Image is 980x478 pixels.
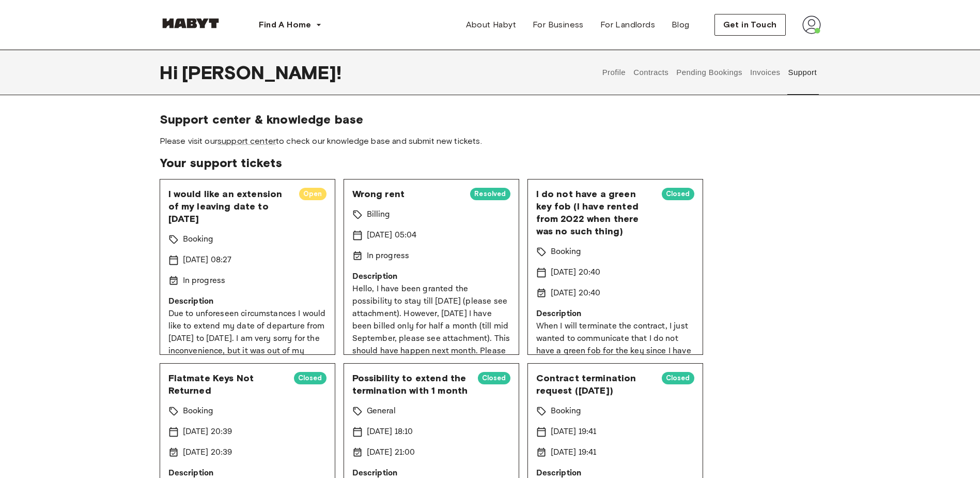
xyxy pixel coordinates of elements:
[536,308,694,320] p: Description
[168,308,326,395] p: Due to unforeseen circumstances I would like to extend my date of departure from [DATE] to [DATE]...
[299,189,326,199] span: Open
[714,14,786,36] button: Get in Touch
[352,372,470,397] span: Possibility to extend the termination with 1 month
[367,405,396,417] p: General
[478,373,510,383] span: Closed
[524,14,592,35] a: For Business
[466,19,516,31] span: About Habyt
[183,426,232,438] p: [DATE] 20:39
[533,19,584,31] span: For Business
[352,271,510,283] p: Description
[600,19,655,31] span: For Landlords
[251,14,330,35] button: Find A Home
[598,50,820,95] div: user profile tabs
[470,189,510,199] span: Resolved
[592,14,663,35] a: For Landlords
[551,446,597,459] p: [DATE] 19:41
[367,208,391,221] p: Billing
[551,405,582,417] p: Booking
[536,372,654,397] span: Contract termination request ([DATE])
[182,62,341,83] span: [PERSON_NAME] !
[458,14,524,35] a: About Habyt
[168,295,326,308] p: Description
[160,112,821,127] span: Support center & knowledge base
[663,14,698,35] a: Blog
[168,372,286,397] span: Flatmate Keys Not Returned
[367,446,415,459] p: [DATE] 21:00
[802,16,821,34] img: avatar
[294,373,326,383] span: Closed
[723,19,777,31] span: Get in Touch
[632,50,670,95] button: Contracts
[787,50,818,95] button: Support
[367,426,413,438] p: [DATE] 18:10
[352,283,510,420] p: Hello, I have been granted the possibility to stay till [DATE] (please see attachment). However, ...
[183,254,232,266] p: [DATE] 08:27
[551,426,597,438] p: [DATE] 19:41
[183,405,214,417] p: Booking
[749,50,781,95] button: Invoices
[217,136,276,146] a: support center
[551,287,601,300] p: [DATE] 20:40
[183,446,232,459] p: [DATE] 20:39
[536,320,694,469] p: When I will terminate the contract, I just wanted to communicate that I do not have a green fob f...
[160,18,222,28] img: Habyt
[601,50,627,95] button: Profile
[551,266,601,279] p: [DATE] 20:40
[183,275,226,287] p: In progress
[662,189,694,199] span: Closed
[183,233,214,246] p: Booking
[160,62,182,83] span: Hi
[352,188,462,200] span: Wrong rent
[367,250,410,262] p: In progress
[536,188,654,237] span: I do not have a green key fob (I have rented from 2022 when there was no such thing)
[160,136,821,147] span: Please visit our to check our knowledge base and submit new tickets.
[367,229,417,242] p: [DATE] 05:04
[168,188,291,225] span: I would like an extension of my leaving date to [DATE]
[675,50,744,95] button: Pending Bookings
[551,246,582,258] p: Booking
[662,373,694,383] span: Closed
[672,19,690,31] span: Blog
[259,19,312,31] span: Find A Home
[160,155,821,171] span: Your support tickets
